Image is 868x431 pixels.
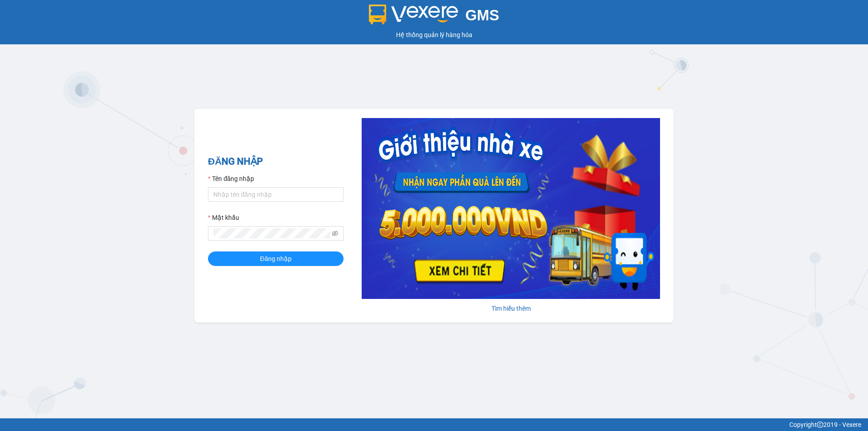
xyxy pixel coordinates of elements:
label: Mật khẩu [208,213,239,223]
img: logo 2 [369,5,458,24]
div: Tìm hiểu thêm [362,303,660,313]
div: Copyright 2019 - Vexere [7,420,861,430]
a: GMS [369,14,500,21]
span: eye-invisible [332,230,338,237]
h2: ĐĂNG NHẬP [208,154,344,169]
span: Đăng nhập [260,254,292,264]
input: Mật khẩu [213,228,330,238]
input: Tên đăng nhập [208,187,344,202]
span: GMS [465,7,499,24]
div: Hệ thống quản lý hàng hóa [2,30,866,40]
label: Tên đăng nhập [208,174,254,184]
span: copyright [817,422,823,428]
button: Đăng nhập [208,251,344,266]
img: banner-0 [362,118,660,299]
